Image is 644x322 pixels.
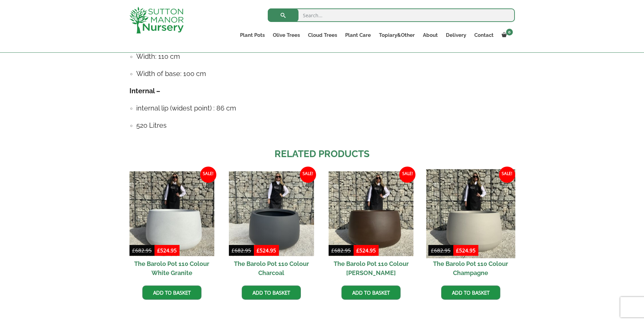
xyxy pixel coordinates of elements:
bdi: 524.95 [356,247,376,254]
a: Add to basket: “The Barolo Pot 110 Colour Champagne” [441,286,500,300]
a: Topiary&Other [375,30,419,40]
bdi: 682.95 [331,247,351,254]
img: The Barolo Pot 110 Colour Charcoal [229,171,314,256]
h4: Width of base: 100 cm [136,69,515,79]
span: £ [356,247,359,254]
span: Sale! [499,167,515,183]
img: The Barolo Pot 110 Colour Champagne [426,169,515,258]
bdi: 682.95 [431,247,451,254]
a: Delivery [442,30,470,40]
h2: The Barolo Pot 110 Colour Charcoal [229,256,314,280]
a: Cloud Trees [304,30,341,40]
span: Sale! [399,167,415,183]
a: Olive Trees [269,30,304,40]
h2: The Barolo Pot 110 Colour [PERSON_NAME] [329,256,413,280]
a: Sale! The Barolo Pot 110 Colour White Granite [129,171,214,280]
input: Search... [268,8,515,22]
span: Sale! [200,167,216,183]
img: The Barolo Pot 110 Colour Mocha Brown [329,171,413,256]
a: Sale! The Barolo Pot 110 Colour Charcoal [229,171,314,280]
h4: Width: 110 cm [136,51,515,62]
span: £ [232,247,235,254]
span: £ [331,247,334,254]
h2: Related products [129,147,515,161]
h2: The Barolo Pot 110 Colour Champagne [428,256,513,280]
a: About [419,30,442,40]
img: The Barolo Pot 110 Colour White Granite [129,171,214,256]
a: Contact [470,30,498,40]
bdi: 524.95 [157,247,177,254]
a: Sale! The Barolo Pot 110 Colour Champagne [428,171,513,280]
span: £ [431,247,434,254]
span: £ [157,247,160,254]
a: Add to basket: “The Barolo Pot 110 Colour White Granite” [142,286,201,300]
bdi: 524.95 [257,247,276,254]
span: 0 [506,29,513,35]
a: Plant Pots [236,30,269,40]
bdi: 682.95 [232,247,251,254]
a: 0 [498,30,515,40]
span: £ [257,247,260,254]
a: Add to basket: “The Barolo Pot 110 Colour Charcoal” [242,286,301,300]
h2: The Barolo Pot 110 Colour White Granite [129,256,214,280]
h4: internal lip (widest point) : 86 cm [136,103,515,114]
strong: Internal – [129,87,160,95]
span: Sale! [300,167,316,183]
span: £ [132,247,135,254]
a: Plant Care [341,30,375,40]
bdi: 524.95 [456,247,476,254]
h4: 520 Litres [136,120,515,131]
bdi: 682.95 [132,247,152,254]
a: Add to basket: “The Barolo Pot 110 Colour Mocha Brown” [341,286,401,300]
a: Sale! The Barolo Pot 110 Colour [PERSON_NAME] [329,171,413,280]
span: £ [456,247,459,254]
img: logo [129,7,184,33]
